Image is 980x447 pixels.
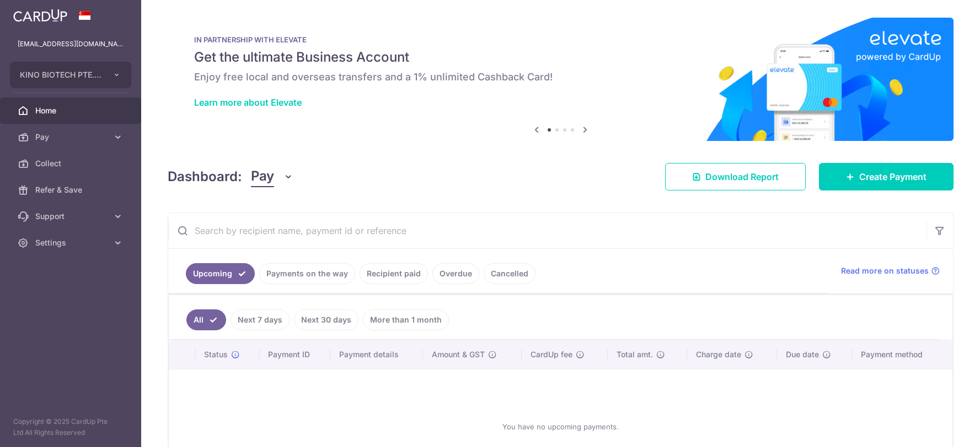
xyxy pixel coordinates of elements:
th: Payment details [330,340,423,369]
h4: Dashboard: [168,167,242,187]
a: Read more on statuses [841,265,940,276]
a: Payments on the way [259,263,355,284]
h6: Enjoy free local and overseas transfers and a 1% unlimited Cashback Card! [194,70,927,84]
button: KINO BIOTECH PTE. LTD. [10,62,131,88]
span: Charge date [696,349,741,360]
p: [EMAIL_ADDRESS][DOMAIN_NAME] [18,39,124,50]
a: More than 1 month [363,309,449,330]
span: Support [35,211,108,222]
a: Learn more about Elevate [194,97,302,108]
span: Status [204,349,228,360]
a: Download Report [665,163,806,190]
span: Due date [786,349,819,360]
a: Overdue [432,263,479,284]
span: KINO BIOTECH PTE. LTD. [20,69,101,80]
span: Download Report [705,170,779,183]
a: Upcoming [186,263,255,284]
a: All [186,309,226,330]
a: Next 30 days [294,309,358,330]
span: Pay [251,166,274,187]
img: CardUp [13,9,67,22]
input: Search by recipient name, payment id or reference [168,213,927,248]
th: Payment ID [259,340,330,369]
span: Create Payment [859,170,927,183]
span: Collect [35,158,108,169]
a: Cancelled [484,263,535,284]
span: Refer & Save [35,184,108,195]
a: Next 7 days [231,309,290,330]
span: Pay [35,132,108,143]
span: Total amt. [617,349,653,360]
span: Amount & GST [432,349,485,360]
span: Settings [35,237,108,248]
a: Recipient paid [360,263,428,284]
span: CardUp fee [531,349,572,360]
button: Pay [251,166,293,187]
h5: Get the ultimate Business Account [194,48,927,66]
span: Read more on statuses [841,265,929,276]
a: Create Payment [819,163,954,190]
span: Home [35,105,108,116]
th: Payment method [852,340,952,369]
img: Renovation banner [168,18,954,141]
p: IN PARTNERSHIP WITH ELEVATE [194,35,927,44]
